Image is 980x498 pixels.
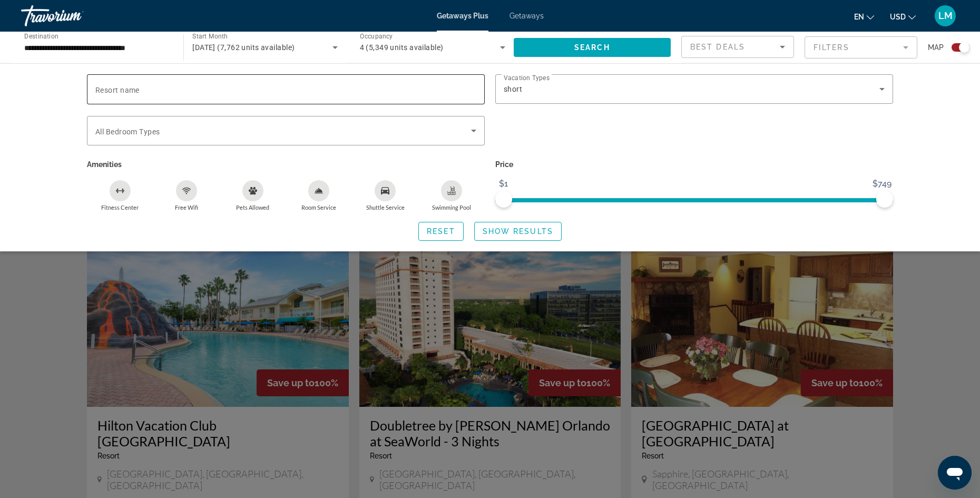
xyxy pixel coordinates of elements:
button: Search [514,38,671,57]
button: Filter [805,36,917,59]
span: Shuttle Service [366,204,405,211]
button: User Menu [932,5,959,27]
span: Destination [24,32,58,40]
button: Reset [418,222,464,241]
span: Vacation Types [504,74,550,82]
span: ngx-slider [495,191,512,208]
span: Swimming Pool [432,204,471,211]
p: Amenities [87,157,485,172]
span: Pets Allowed [236,204,269,211]
span: ngx-slider-max [876,191,893,208]
span: Free Wifi [175,204,198,211]
button: Fitness Center [87,180,153,211]
span: Start Month [192,33,228,40]
span: Room Service [301,204,336,211]
span: USD [890,13,906,21]
a: Getaways [509,12,544,20]
span: $749 [871,176,893,192]
ngx-slider: ngx-slider [495,198,893,200]
p: Price [495,157,893,172]
span: All Bedroom Types [95,128,160,136]
span: Best Deals [690,43,745,51]
iframe: Button to launch messaging window [938,456,972,490]
span: 4 (5,349 units available) [360,43,444,52]
span: Search [574,43,610,52]
button: Change language [854,9,874,24]
span: Fitness Center [101,204,139,211]
span: en [854,13,864,21]
a: Getaways Plus [437,12,488,20]
button: Room Service [286,180,352,211]
span: Occupancy [360,33,393,40]
button: Pets Allowed [220,180,286,211]
span: Reset [427,227,455,236]
mat-select: Sort by [690,41,785,53]
button: Swimming Pool [418,180,485,211]
span: [DATE] (7,762 units available) [192,43,295,52]
a: Travorium [21,2,126,30]
span: short [504,85,522,93]
button: Shuttle Service [352,180,418,211]
span: Map [928,40,944,55]
button: Show Results [474,222,562,241]
span: Resort name [95,86,140,94]
span: LM [938,11,953,21]
span: Show Results [483,227,553,236]
button: Change currency [890,9,916,24]
span: $1 [497,176,509,192]
button: Free Wifi [153,180,220,211]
